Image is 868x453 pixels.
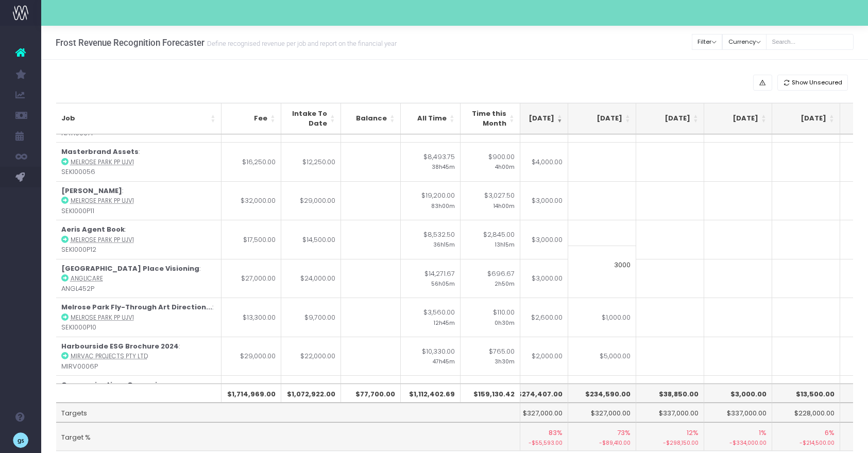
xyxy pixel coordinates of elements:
[461,259,520,298] td: $696.67
[13,432,28,448] img: images/default_profile_image.png
[792,78,842,87] span: Show Unsecured
[281,259,341,298] td: $24,000.00
[461,384,520,403] th: $159,130.42
[56,337,222,376] td: : MIRV0006P
[56,220,222,259] td: : SEKI000P12
[222,384,281,403] th: $1,714,969.00
[281,375,341,414] td: $22,675.00
[500,375,568,414] td: $2,000.00
[617,428,631,438] span: 73%
[432,162,455,171] small: 38h45m
[461,337,520,376] td: $765.00
[692,34,723,50] button: Filter
[71,197,134,205] abbr: Melrose Park PP UJV1
[493,201,515,210] small: 14h00m
[56,403,520,422] td: Targets
[704,403,772,422] td: $337,000.00
[641,438,699,447] small: -$298,150.00
[500,142,568,181] td: $4,000.00
[281,181,341,220] td: $29,000.00
[500,181,568,220] td: $3,000.00
[825,428,835,438] span: 6%
[401,103,461,134] th: All Time: activate to sort column ascending
[704,384,772,403] th: $3,000.00
[61,186,122,196] strong: [PERSON_NAME]
[431,278,455,288] small: 56h05m
[56,298,222,337] td: : SEKI000P10
[56,142,222,181] td: : SEKI00056
[500,298,568,337] td: $2,600.00
[461,103,520,134] th: Time this Month: activate to sort column ascending
[495,162,515,171] small: 4h00m
[341,103,401,134] th: Balance: activate to sort column ascending
[56,259,222,298] td: : ANGL452P
[222,298,281,337] td: $13,300.00
[431,201,455,210] small: 83h00m
[222,220,281,259] td: $17,500.00
[61,147,139,156] strong: Masterbrand Assets
[500,103,568,134] th: Aug 25: activate to sort column ascending
[636,403,704,422] td: $337,000.00
[461,298,520,337] td: $110.00
[772,103,840,134] th: Dec 25: activate to sort column ascending
[495,239,515,249] small: 13h15m
[401,298,461,337] td: $3,560.00
[766,34,854,50] input: Search...
[281,337,341,376] td: $22,000.00
[56,375,222,414] td: : CHAR0001P1
[704,103,772,134] th: Nov 25: activate to sort column ascending
[722,34,767,50] button: Currency
[636,384,704,403] th: $38,850.00
[71,352,148,360] abbr: Mirvac Projects Pty Ltd
[281,142,341,181] td: $12,250.00
[500,403,568,422] td: $327,000.00
[500,259,568,298] td: $3,000.00
[71,274,103,283] abbr: Anglicare
[222,337,281,376] td: $29,000.00
[401,337,461,376] td: $10,330.00
[222,375,281,414] td: $24,675.00
[568,337,636,376] td: $5,000.00
[505,438,563,447] small: -$55,593.00
[461,142,520,181] td: $900.00
[71,313,134,322] abbr: Melrose Park PP UJV1
[71,236,134,244] abbr: Melrose Park PP UJV1
[281,384,341,403] th: $1,072,922.00
[401,142,461,181] td: $8,493.75
[71,158,134,166] abbr: Melrose Park PP UJV1
[434,318,455,327] small: 12h45m
[61,264,199,273] strong: [GEOGRAPHIC_DATA] Place Visioning
[568,103,636,134] th: Sep 25: activate to sort column ascending
[281,298,341,337] td: $9,700.00
[500,337,568,376] td: $2,000.00
[568,384,636,403] th: $234,590.00
[401,384,461,403] th: $1,112,402.69
[401,259,461,298] td: $14,271.67
[495,318,515,327] small: 0h30m
[56,181,222,220] td: : SEKI000P11
[573,438,631,447] small: -$89,410.00
[495,356,515,365] small: 3h30m
[222,142,281,181] td: $16,250.00
[461,220,520,259] td: $2,845.00
[61,302,212,312] strong: Melrose Park Fly-Through Art Direction...
[495,278,515,288] small: 2h50m
[568,403,636,422] td: $327,000.00
[687,428,699,438] span: 12%
[500,220,568,259] td: $3,000.00
[222,103,281,134] th: Fee: activate to sort column ascending
[759,428,767,438] span: 1%
[205,38,397,48] small: Define recognised revenue per job and report on the financial year
[222,259,281,298] td: $27,000.00
[56,103,222,134] th: Job: activate to sort column ascending
[281,103,341,134] th: Intake To Date: activate to sort column ascending
[401,220,461,259] td: $8,532.50
[401,375,461,414] td: $24,375.00
[61,380,167,390] strong: Communications Campaign
[61,224,125,234] strong: Aeris Agent Book
[401,181,461,220] td: $19,200.00
[56,422,520,451] td: Target %
[56,38,397,48] h3: Frost Revenue Recognition Forecaster
[341,384,401,403] th: $77,700.00
[222,181,281,220] td: $32,000.00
